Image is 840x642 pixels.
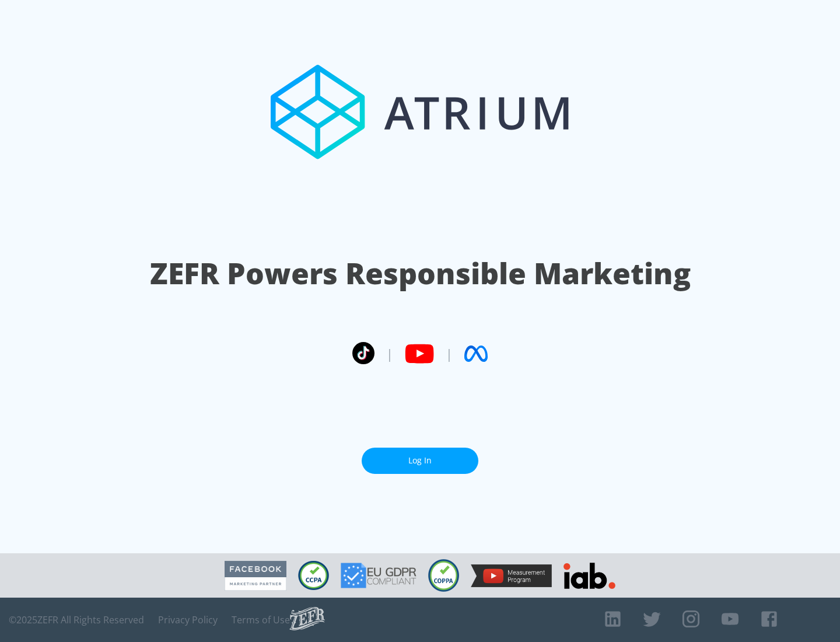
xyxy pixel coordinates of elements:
img: Facebook Marketing Partner [225,561,286,591]
img: IAB [563,563,615,589]
span: © 2025 ZEFR All Rights Reserved [9,614,144,626]
img: GDPR Compliant [341,563,416,588]
a: Privacy Policy [158,614,218,626]
a: Log In [362,448,478,474]
span: | [386,345,393,362]
a: Terms of Use [232,614,290,626]
img: CCPA Compliant [298,561,329,590]
span: | [446,345,453,362]
h1: ZEFR Powers Responsible Marketing [150,253,691,294]
img: YouTube Measurement Program [471,564,552,587]
img: COPPA Compliant [428,559,459,592]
